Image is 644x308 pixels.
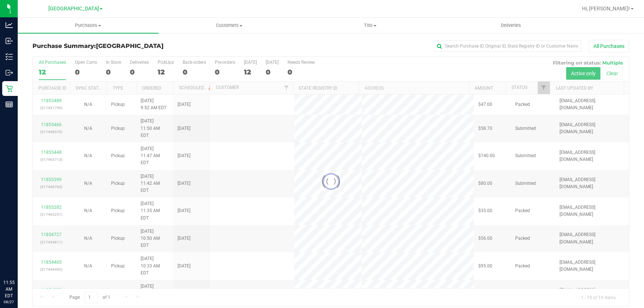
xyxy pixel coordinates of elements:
[6,69,13,76] inline-svg: Outbound
[48,6,99,12] span: [GEOGRAPHIC_DATA]
[300,18,441,33] a: Tills
[582,6,630,11] span: Hi, [PERSON_NAME]!
[32,43,231,49] h3: Purchase Summary:
[18,18,159,33] a: Purchases
[440,18,581,33] a: Deliveries
[159,18,300,33] a: Customers
[7,249,30,271] iframe: Resource center
[96,42,163,49] span: [GEOGRAPHIC_DATA]
[6,101,13,108] inline-svg: Reports
[159,22,299,29] span: Customers
[434,41,581,52] input: Search Purchase ID, Original ID, State Registry ID or Customer Name...
[18,22,159,29] span: Purchases
[491,22,531,29] span: Deliveries
[6,21,13,29] inline-svg: Analytics
[3,299,14,305] p: 08/27
[589,40,629,52] button: All Purchases
[3,279,14,299] p: 11:55 AM EDT
[6,53,13,60] inline-svg: Inventory
[6,37,13,45] inline-svg: Inbound
[300,22,440,29] span: Tills
[6,85,13,92] inline-svg: Retail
